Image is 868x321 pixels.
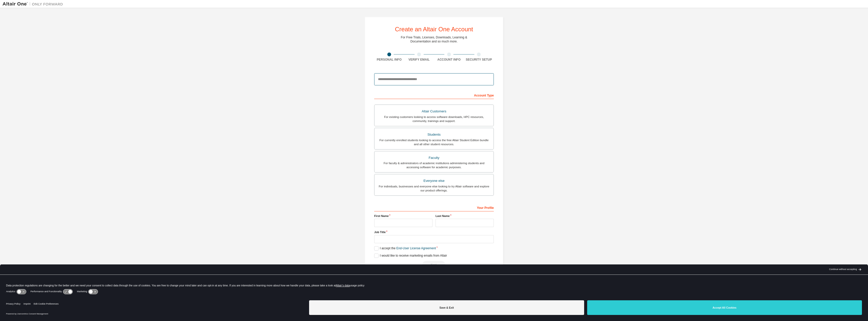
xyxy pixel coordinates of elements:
[464,58,494,62] div: Security Setup
[374,214,432,218] label: First Name
[377,108,491,115] div: Altair Customers
[377,184,491,192] div: For individuals, businesses and everyone else looking to try Altair software and explore our prod...
[374,58,404,62] div: Personal Info
[377,138,491,146] div: For currently enrolled students looking to access the free Altair Student Edition bundle and all ...
[374,246,436,251] label: I accept the
[401,35,467,43] div: For Free Trials, Licenses, Downloads, Learning & Documentation and so much more.
[436,214,494,218] label: Last Name
[377,161,491,169] div: For faculty & administrators of academic institutions administering students and accessing softwa...
[374,203,494,211] div: Your Profile
[377,115,491,123] div: For existing customers looking to access software downloads, HPC resources, community, trainings ...
[3,2,66,7] img: Altair One
[374,91,494,99] div: Account Type
[374,261,494,268] div: Read and acccept EULA to continue
[434,58,464,62] div: Account Info
[396,246,436,250] a: End-User License Agreement
[377,131,491,138] div: Students
[377,154,491,161] div: Faculty
[374,230,494,234] label: Job Title
[377,177,491,184] div: Everyone else
[395,26,473,32] div: Create an Altair One Account
[374,254,447,258] label: I would like to receive marketing emails from Altair
[404,58,434,62] div: Verify Email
